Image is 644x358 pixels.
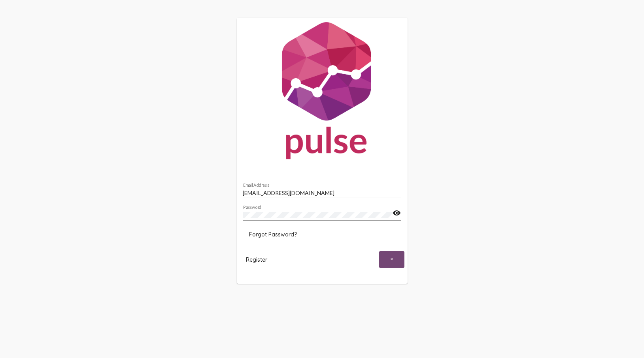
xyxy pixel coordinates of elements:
[246,256,268,263] span: Register
[249,231,297,238] span: Forgot Password?
[393,208,401,218] mat-icon: visibility
[243,227,304,242] button: Forgot Password?
[240,251,274,268] button: Register
[237,18,408,167] img: Pulse For Good Logo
